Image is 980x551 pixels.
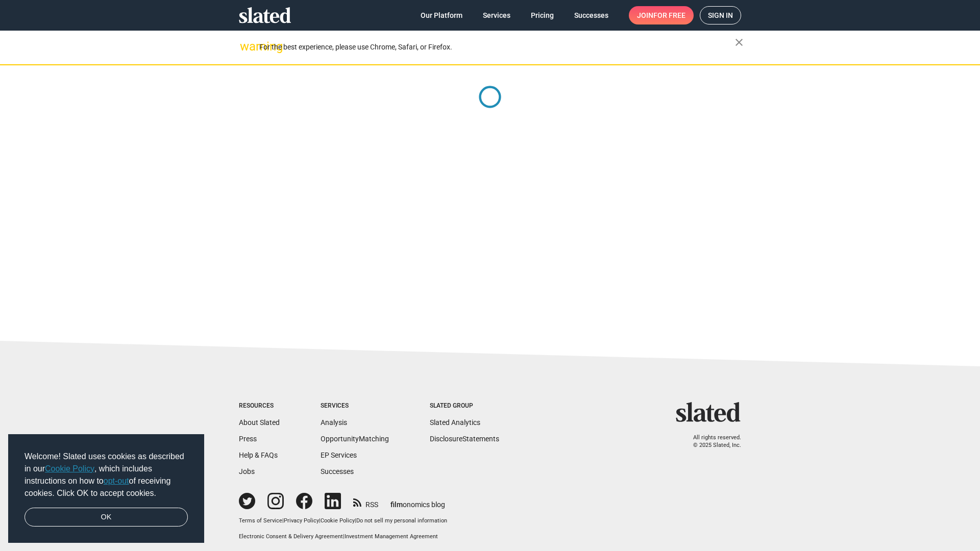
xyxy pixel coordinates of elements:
[321,451,357,459] a: EP Services
[343,533,345,540] span: |
[700,6,741,24] a: Sign in
[483,6,510,24] span: Services
[390,500,403,509] span: film
[284,517,319,524] a: Privacy Policy
[682,434,741,449] p: All rights reserved. © 2025 Slated, Inc.
[345,533,438,540] a: Investment Management Agreement
[239,418,280,427] a: About Slated
[239,451,278,459] a: Help & FAQs
[282,517,284,524] span: |
[239,435,257,443] a: Press
[319,517,321,524] span: |
[708,7,733,24] span: Sign in
[321,517,355,524] a: Cookie Policy
[239,533,343,540] a: Electronic Consent & Delivery Agreement
[259,40,735,54] div: For the best experience, please use Chrome, Safari, or Firefox.
[430,418,480,427] a: Slated Analytics
[45,464,94,473] a: Cookie Policy
[637,6,685,24] span: Join
[353,494,378,510] a: RSS
[321,467,354,475] a: Successes
[531,6,554,24] span: Pricing
[430,435,499,443] a: DisclosureStatements
[733,36,745,48] mat-icon: close
[239,517,282,524] a: Terms of Service
[355,517,356,524] span: |
[24,508,188,527] a: dismiss cookie message
[430,402,499,410] div: Slated Group
[240,40,252,53] mat-icon: warning
[574,6,608,24] span: Successes
[390,492,445,510] a: filmonomics blog
[8,434,204,543] div: cookieconsent
[475,6,519,24] a: Services
[629,6,694,24] a: Joinfor free
[356,517,447,525] button: Do not sell my personal information
[24,450,188,499] span: Welcome! Slated uses cookies as described in our , which includes instructions on how to of recei...
[321,435,389,443] a: OpportunityMatching
[321,402,389,410] div: Services
[653,6,685,24] span: for free
[239,467,255,475] a: Jobs
[239,402,280,410] div: Resources
[104,477,129,485] a: opt-out
[412,6,471,24] a: Our Platform
[321,418,347,427] a: Analysis
[421,6,462,24] span: Our Platform
[523,6,562,24] a: Pricing
[566,6,617,24] a: Successes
